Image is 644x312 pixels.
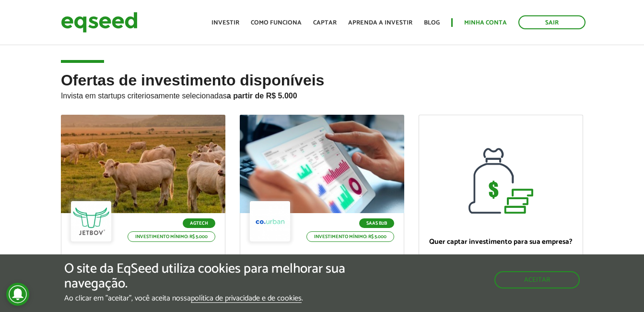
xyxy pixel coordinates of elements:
a: Blog [424,20,440,26]
a: Como funciona [251,20,302,26]
a: Captar [313,20,337,26]
a: Sair [518,15,585,29]
a: política de privacidade e de cookies [191,295,302,303]
h2: Ofertas de investimento disponíveis [61,72,583,115]
img: EqSeed [61,10,138,35]
strong: a partir de R$ 5.000 [227,92,297,100]
a: Aprenda a investir [348,20,412,26]
a: Investir [211,20,239,26]
p: SaaS B2B [359,218,394,228]
p: Investimento mínimo: R$ 5.000 [128,231,215,242]
p: Investimento mínimo: R$ 5.000 [306,231,394,242]
p: Quer captar investimento para sua empresa? [429,238,573,246]
p: Invista em startups criteriosamente selecionadas [61,89,583,100]
button: Aceitar [494,271,580,288]
a: Minha conta [464,20,507,26]
h5: O site da EqSeed utiliza cookies para melhorar sua navegação. [64,262,374,291]
p: Agtech [183,218,215,228]
p: Ao clicar em "aceitar", você aceita nossa . [64,294,374,303]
